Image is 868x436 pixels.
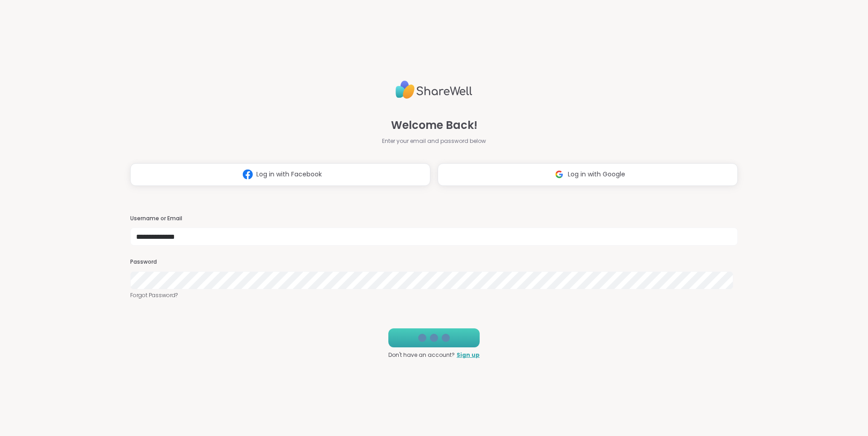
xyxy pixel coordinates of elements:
[396,77,472,103] img: ShareWell Logo
[130,258,738,266] h3: Password
[388,351,455,359] span: Don't have an account?
[130,291,738,299] a: Forgot Password?
[382,137,486,145] span: Enter your email and password below
[130,215,738,223] h3: Username or Email
[391,117,477,133] span: Welcome Back!
[457,351,480,359] a: Sign up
